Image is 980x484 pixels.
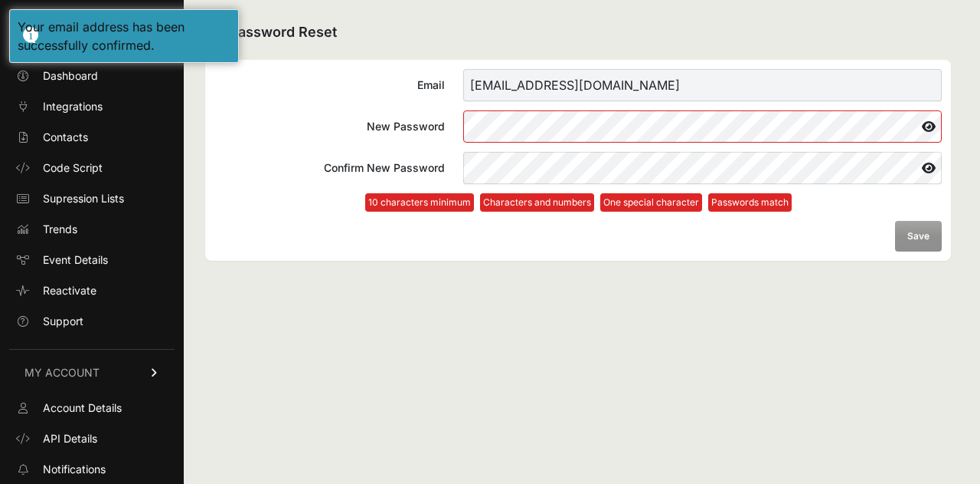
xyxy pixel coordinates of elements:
a: MY ACCOUNT [9,349,175,396]
a: Supression Lists [9,186,175,211]
span: Trends [43,222,77,237]
div: Your email address has been successfully confirmed. [18,18,230,54]
input: Email [463,69,942,101]
a: Notifications [9,457,175,482]
li: 10 characters minimum [365,193,474,212]
span: Supression Lists [43,191,124,206]
span: Notifications [43,462,106,477]
a: Reactivate [9,278,175,303]
span: Account Details [43,400,122,416]
a: Event Details [9,248,175,272]
div: Email [214,77,445,93]
input: Confirm New Password [463,152,942,184]
a: Integrations [9,94,175,119]
span: Code Script [43,160,103,176]
a: Code Script [9,156,175,180]
span: Integrations [43,99,103,114]
a: Account Details [9,396,175,420]
span: Contacts [43,130,88,145]
span: Event Details [43,252,108,268]
a: API Details [9,426,175,451]
a: Contacts [9,125,175,150]
h2: Password Reset [205,21,951,44]
li: Characters and numbers [480,193,594,212]
span: Dashboard [43,68,98,84]
input: New Password [463,110,942,143]
span: Reactivate [43,283,96,298]
a: Trends [9,217,175,242]
span: MY ACCOUNT [24,365,100,380]
a: Support [9,309,175,334]
span: API Details [43,431,97,446]
div: Confirm New Password [214,160,445,176]
div: New Password [214,119,445,134]
li: Passwords match [708,193,792,212]
li: One special character [600,193,702,212]
a: Dashboard [9,64,175,88]
span: Support [43,314,83,329]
